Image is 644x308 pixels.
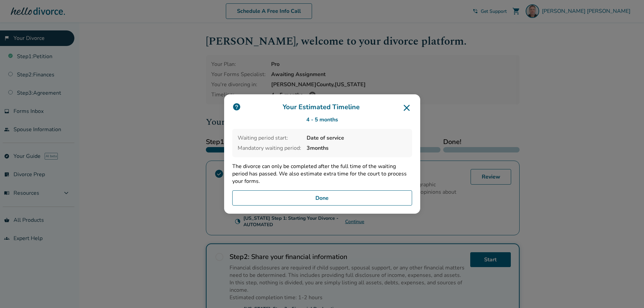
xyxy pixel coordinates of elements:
p: The divorce can only be completed after the full time of the waiting period has passed. We also e... [232,163,412,185]
span: 3 months [307,144,407,152]
div: 4 - 5 months [232,116,412,123]
span: Mandatory waiting period: [238,144,301,152]
img: icon [232,102,241,111]
span: Date of service [307,134,407,142]
span: Waiting period start: [238,134,301,142]
iframe: Chat Widget [610,276,644,308]
button: Done [232,190,412,206]
h3: Your Estimated Timeline [232,102,412,113]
